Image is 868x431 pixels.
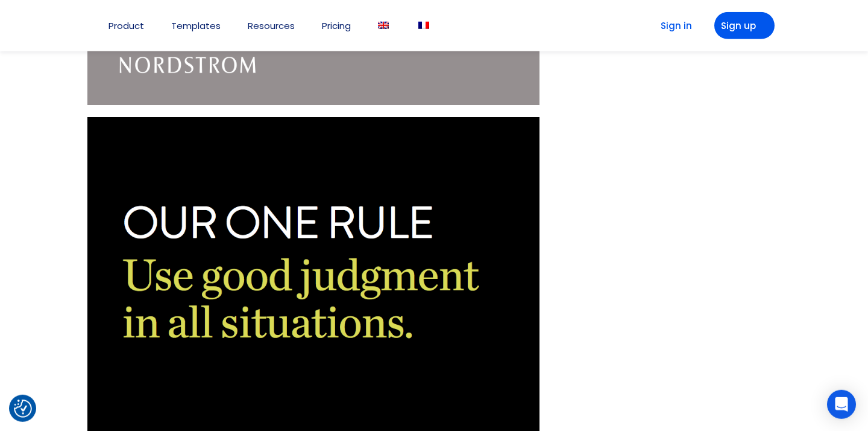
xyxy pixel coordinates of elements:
a: Resources [248,21,295,30]
a: Sign up [714,12,775,39]
a: Sign in [642,12,702,39]
a: Product [108,21,144,30]
a: Templates [171,21,221,30]
a: Pricing [322,21,351,30]
img: French [418,22,429,29]
img: Revisit consent button [14,400,32,418]
button: Consent Preferences [14,400,32,418]
img: English [378,22,389,29]
div: Open Intercom Messenger [827,390,856,419]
